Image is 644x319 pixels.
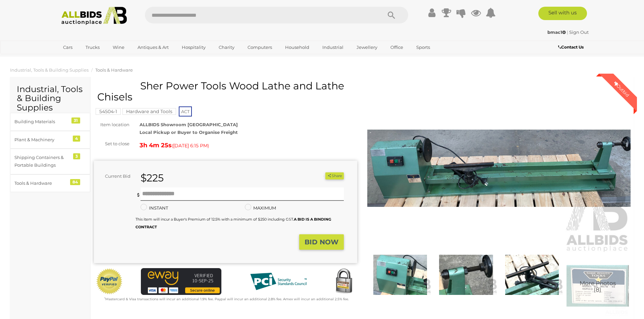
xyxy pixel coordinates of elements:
small: This item will incur a Buyer's Premium of 12.5% with a minimum of $250 including GST. [136,217,331,229]
a: Tools & Hardware [95,67,133,73]
a: Industrial, Tools & Building Supplies [10,67,89,73]
small: Mastercard & Visa transactions will incur an additional 1.9% fee. Paypal will incur an additional... [104,297,349,301]
img: PCI DSS compliant [245,268,312,295]
span: | [567,29,568,35]
a: Industrial [318,42,348,53]
mark: Hardware and Tools [122,108,176,115]
strong: Local Pickup or Buyer to Organise Freight [140,130,238,135]
div: Current Bid [94,172,136,180]
img: Sher Power Tools Wood Lathe and Lathe Chisels [567,255,629,317]
span: ACT [179,106,192,116]
img: Sher Power Tools Wood Lathe and Lathe Chisels [435,255,497,295]
a: Trucks [81,42,104,53]
div: Item location [89,121,135,129]
label: MAXIMUM [245,204,276,212]
mark: 54504-1 [96,108,121,115]
img: Sher Power Tools Wood Lathe and Lathe Chisels [501,255,563,295]
a: Plant & Machinery 4 [10,131,90,149]
img: Official PayPal Seal [96,268,123,295]
a: Hospitality [177,42,210,53]
a: Hardware and Tools [122,109,176,114]
a: Shipping Containers & Portable Buildings 3 [10,149,90,174]
span: ( ) [172,143,209,148]
div: Building Materials [14,118,70,126]
div: Outbid [606,74,637,104]
strong: $225 [141,172,164,184]
h2: Industrial, Tools & Building Supplies [17,85,84,112]
a: Tools & Hardware 84 [10,174,90,192]
div: Plant & Machinery [14,136,70,144]
button: Search [375,7,408,23]
a: Antiques & Art [133,42,173,53]
a: Computers [243,42,276,53]
div: 31 [71,117,80,124]
img: eWAY Payment Gateway [141,268,221,295]
div: Shipping Containers & Portable Buildings [14,154,70,169]
div: 3 [73,153,80,159]
a: Office [386,42,408,53]
a: Sell with us [538,7,587,20]
div: Tools & Hardware [14,179,70,187]
li: Watch this item [318,173,324,179]
div: 84 [70,179,80,185]
a: bmac1 [547,29,567,35]
a: Wine [108,42,129,53]
img: Sher Power Tools Wood Lathe and Lathe Chisels [369,255,431,295]
label: INSTANT [141,204,168,212]
a: 54504-1 [96,109,121,114]
div: Set to close [89,140,135,148]
a: Sports [412,42,434,53]
span: More Photos (8) [580,280,616,293]
a: Jewellery [352,42,382,53]
strong: 3h 4m 25s [140,142,172,149]
button: Share [325,172,344,179]
strong: ALLBIDS Showroom [GEOGRAPHIC_DATA] [140,122,238,127]
img: Sher Power Tools Wood Lathe and Lathe Chisels [367,84,631,253]
a: Sign Out [569,29,589,35]
a: Building Materials 31 [10,113,90,131]
a: Cars [59,42,77,53]
a: Contact Us [558,44,585,51]
img: Allbids.com.au [58,7,130,25]
b: Contact Us [558,45,584,50]
h1: Sher Power Tools Wood Lathe and Lathe Chisels [97,80,356,102]
a: [GEOGRAPHIC_DATA] [59,53,115,64]
a: Household [281,42,314,53]
button: BID NOW [299,234,344,250]
a: More Photos(8) [567,255,629,317]
strong: bmac1 [547,29,566,35]
img: Secured by Rapid SSL [330,268,357,295]
div: 4 [73,136,80,142]
strong: BID NOW [305,238,338,246]
span: [DATE] 6:15 PM [173,143,208,149]
a: Charity [214,42,239,53]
